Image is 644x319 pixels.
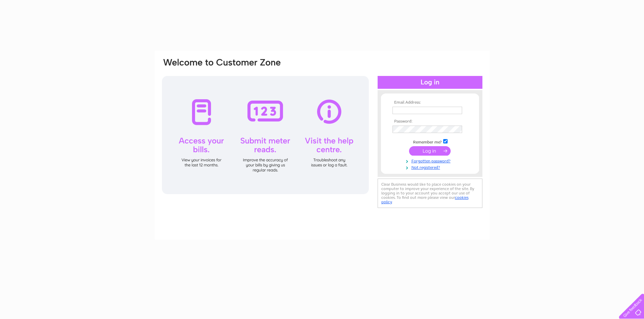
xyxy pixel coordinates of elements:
[392,157,469,164] a: Forgotten password?
[378,179,482,208] div: Clear Business would like to place cookies on your computer to improve your experience of the sit...
[381,195,469,204] a: cookies policy
[391,119,469,124] th: Password:
[391,138,469,145] td: Remember me?
[392,164,469,170] a: Not registered?
[409,146,451,156] input: Submit
[391,100,469,105] th: Email Address:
